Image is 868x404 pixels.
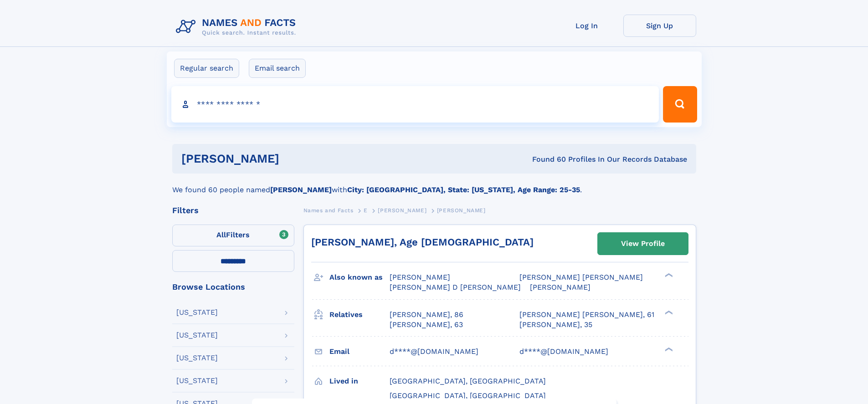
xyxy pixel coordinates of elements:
[172,206,294,215] div: Filters
[519,273,643,281] span: [PERSON_NAME] [PERSON_NAME]
[519,320,592,330] a: [PERSON_NAME], 35
[172,15,303,39] img: Logo Names and Facts
[329,270,390,285] h3: Also known as
[364,207,368,214] span: E
[663,309,673,315] div: ❯
[390,377,546,385] span: [GEOGRAPHIC_DATA], [GEOGRAPHIC_DATA]
[550,15,623,37] a: Log In
[598,233,688,255] a: View Profile
[621,233,665,254] div: View Profile
[311,236,534,248] a: [PERSON_NAME], Age [DEMOGRAPHIC_DATA]
[347,185,580,194] b: City: [GEOGRAPHIC_DATA], State: [US_STATE], Age Range: 25-35
[329,307,390,322] h3: Relatives
[171,86,659,123] input: search input
[663,272,673,278] div: ❯
[390,283,521,291] span: [PERSON_NAME] D [PERSON_NAME]
[519,310,654,320] a: [PERSON_NAME] [PERSON_NAME], 61
[329,344,390,359] h3: Email
[303,205,354,216] a: Names and Facts
[176,309,218,316] div: [US_STATE]
[378,205,426,216] a: [PERSON_NAME]
[270,185,332,194] b: [PERSON_NAME]
[406,154,687,164] div: Found 60 Profiles In Our Records Database
[390,310,463,320] a: [PERSON_NAME], 86
[623,15,696,37] a: Sign Up
[216,230,226,239] span: All
[172,283,294,291] div: Browse Locations
[176,377,218,384] div: [US_STATE]
[390,320,463,330] a: [PERSON_NAME], 63
[390,391,546,400] span: [GEOGRAPHIC_DATA], [GEOGRAPHIC_DATA]
[663,346,673,352] div: ❯
[176,332,218,339] div: [US_STATE]
[181,153,406,164] h1: [PERSON_NAME]
[378,207,426,214] span: [PERSON_NAME]
[663,86,697,123] button: Search Button
[364,205,368,216] a: E
[249,59,306,78] label: Email search
[437,207,486,214] span: [PERSON_NAME]
[174,59,239,78] label: Regular search
[172,225,294,246] label: Filters
[530,283,591,291] span: [PERSON_NAME]
[172,174,696,195] div: We found 60 people named with .
[329,373,390,389] h3: Lived in
[390,273,450,281] span: [PERSON_NAME]
[176,354,218,362] div: [US_STATE]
